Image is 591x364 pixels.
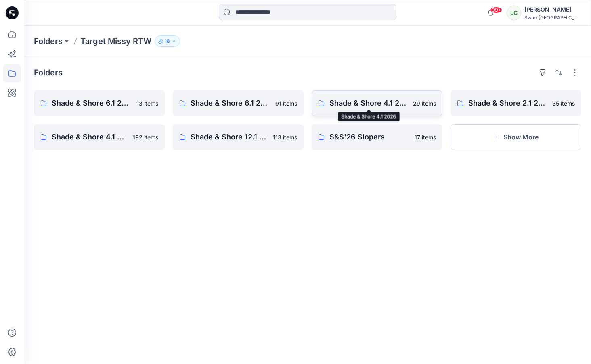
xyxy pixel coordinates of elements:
p: 192 items [133,133,158,141]
p: Shade & Shore 12.1 2026 [191,131,268,143]
a: S&S'26 Slopers17 items [312,124,442,150]
button: 18 [155,35,180,47]
p: S&S'26 Slopers [329,131,410,143]
div: LC [507,6,521,20]
button: Show More [451,124,581,150]
a: Shade & Shore 6.1 202591 items [173,90,304,116]
p: Shade & Shore 4.1 2024 [52,131,128,143]
p: Shade & Shore 6.1 2026 [52,98,132,109]
a: Shade & Shore 12.1 2026113 items [173,124,304,150]
h4: Folders [34,68,63,77]
a: Shade & Shore 4.1 2024192 items [34,124,165,150]
a: Shade & Shore 4.1 202629 items [312,90,442,116]
p: Shade & Shore 4.1 2026 [329,98,408,109]
p: 113 items [273,133,297,141]
a: Folders [34,35,63,47]
div: Swim [GEOGRAPHIC_DATA] [524,15,581,21]
p: Shade & Shore 6.1 2025 [191,98,270,109]
a: Shade & Shore 2.1 202635 items [451,90,581,116]
p: 17 items [415,133,436,141]
p: 13 items [136,99,158,108]
p: 91 items [275,99,297,108]
p: Shade & Shore 2.1 2026 [468,98,547,109]
a: Shade & Shore 6.1 202613 items [34,90,165,116]
span: 99+ [490,7,502,13]
p: 29 items [413,99,436,108]
div: [PERSON_NAME] [524,5,581,15]
p: 18 [165,37,170,46]
p: 35 items [552,99,575,108]
p: Target Missy RTW [80,35,151,47]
